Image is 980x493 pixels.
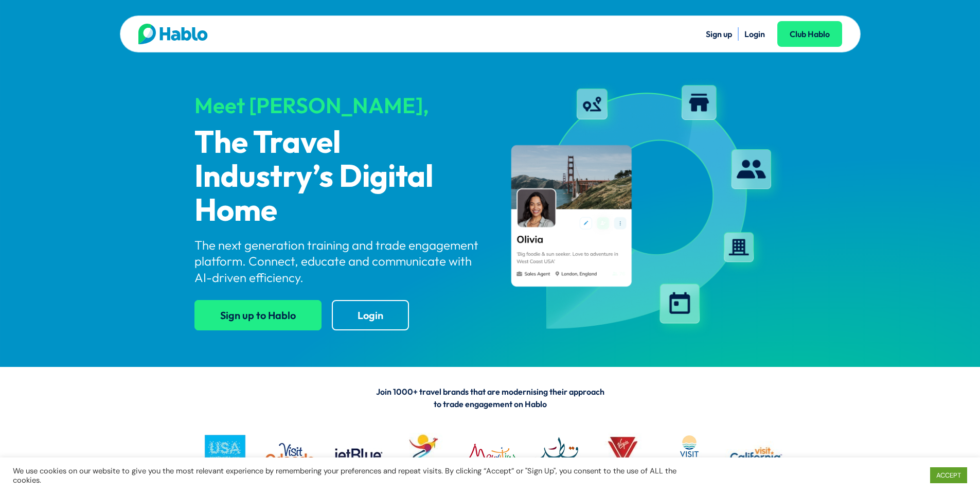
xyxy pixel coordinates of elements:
a: Club Hablo [777,21,842,47]
img: hablo-profile-image [499,77,786,339]
a: Sign up to Hablo [194,300,322,330]
img: jetblue [327,425,388,486]
img: vc logo [725,425,786,486]
img: VO [260,425,322,486]
div: Meet [PERSON_NAME], [194,94,482,117]
a: Login [744,29,765,39]
img: Tourism Australia [393,425,454,486]
a: ACCEPT [930,467,967,483]
img: MTPA [459,425,521,486]
span: Join 1000+ travel brands that are modernising their approach to trade engagement on Hablo [376,386,604,409]
img: VV logo [592,425,653,486]
p: The Travel Industry’s Digital Home [194,127,482,228]
img: QATAR [526,425,587,486]
div: We use cookies on our website to give you the most relevant experience by remembering your prefer... [13,466,681,485]
img: Hablo logo main 2 [138,24,208,44]
img: LAUDERDALE [658,425,720,486]
p: The next generation training and trade engagement platform. Connect, educate and communicate with... [194,237,482,286]
a: Login [332,300,409,330]
img: busa [194,425,256,486]
a: Sign up [706,29,732,39]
